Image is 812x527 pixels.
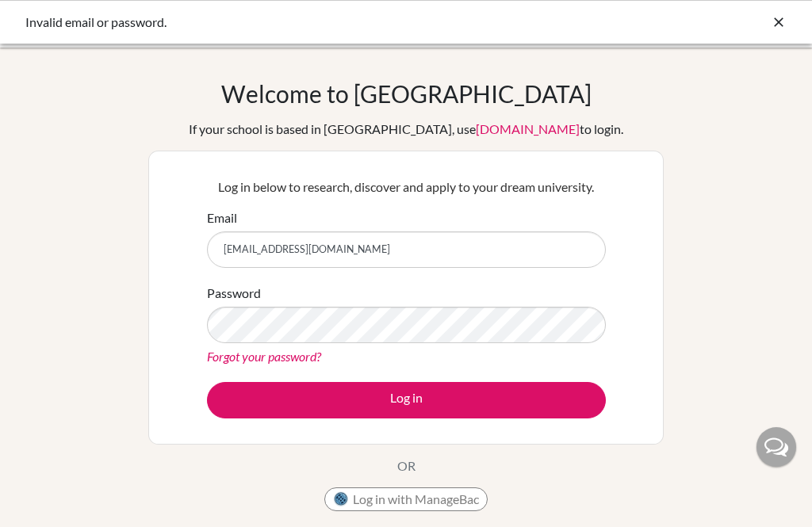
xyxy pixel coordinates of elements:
button: Log in [207,382,606,418]
a: [DOMAIN_NAME] [476,121,580,136]
div: If your school is based in [GEOGRAPHIC_DATA], use to login. [189,120,623,139]
p: OR [397,456,416,475]
p: Log in below to research, discover and apply to your dream university. [207,178,606,197]
a: Forgot your password? [207,349,321,364]
h1: Welcome to [GEOGRAPHIC_DATA] [221,79,592,108]
label: Email [207,208,237,227]
label: Password [207,284,261,303]
div: Invalid email or password. [25,13,549,32]
button: Log in with ManageBac [324,487,488,511]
